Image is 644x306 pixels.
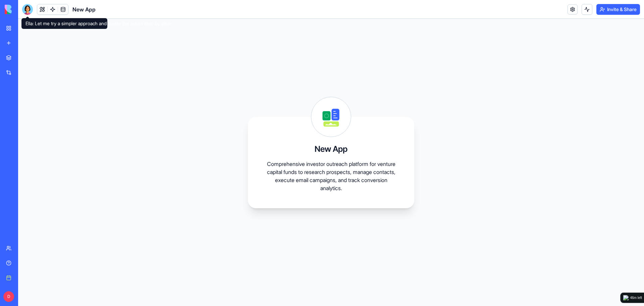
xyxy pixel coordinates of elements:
button: Invite & Share [596,4,640,15]
span: D [3,291,14,302]
img: logo [5,5,46,14]
p: Comprehensive investor outreach platform for venture capital funds to research prospects, manage ... [264,160,398,192]
h3: New App [315,144,347,155]
img: logo [623,295,629,301]
span: New App [72,5,96,13]
div: 46m left [630,295,642,301]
